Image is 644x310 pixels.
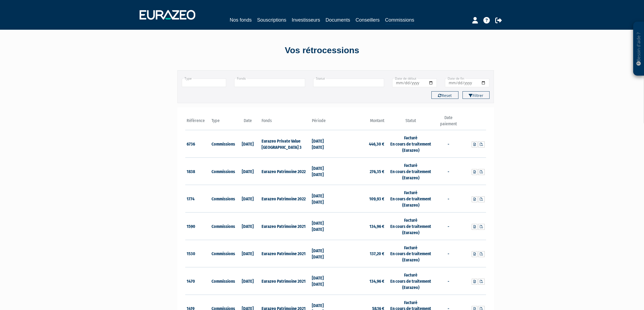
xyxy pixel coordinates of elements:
[311,185,336,213] td: [DATE] [DATE]
[235,185,260,213] td: [DATE]
[436,130,461,158] td: -
[210,130,235,158] td: Commissions
[235,115,260,130] th: Date
[336,240,386,267] td: 137,20 €
[311,130,336,158] td: [DATE] [DATE]
[336,157,386,185] td: 276,35 €
[311,212,336,240] td: [DATE] [DATE]
[260,130,310,158] td: Eurazeo Private Value [GEOGRAPHIC_DATA] 3
[336,130,386,158] td: 446,30 €
[336,185,386,213] td: 109,93 €
[386,130,436,158] td: Facturé En cours de traitement (Eurazeo)
[636,25,642,73] p: Besoin d'aide ?
[336,267,386,295] td: 134,96 €
[436,240,461,267] td: -
[260,212,310,240] td: Eurazeo Patrimoine 2021
[185,240,210,267] td: 1530
[260,185,310,213] td: Eurazeo Patrimoine 2022
[210,212,235,240] td: Commissions
[185,267,210,295] td: 1470
[235,267,260,295] td: [DATE]
[463,91,490,99] button: Filtrer
[210,185,235,213] td: Commissions
[386,157,436,185] td: Facturé En cours de traitement (Eurazeo)
[210,240,235,267] td: Commissions
[386,267,436,295] td: Facturé En cours de traitement (Eurazeo)
[235,212,260,240] td: [DATE]
[436,185,461,213] td: -
[386,115,436,130] th: Statut
[185,115,210,130] th: Référence
[185,130,210,158] td: 6736
[257,16,286,24] a: Souscriptions
[311,267,336,295] td: [DATE] [DATE]
[431,91,458,99] button: Reset
[292,16,320,24] a: Investisseurs
[356,16,380,24] a: Conseillers
[210,157,235,185] td: Commissions
[185,185,210,213] td: 1774
[210,115,235,130] th: Type
[311,115,336,130] th: Période
[386,212,436,240] td: Facturé En cours de traitement (Eurazeo)
[326,16,350,24] a: Documents
[230,16,252,24] a: Nos fonds
[235,130,260,158] td: [DATE]
[185,157,210,185] td: 1838
[336,212,386,240] td: 134,96 €
[436,157,461,185] td: -
[386,185,436,213] td: Facturé En cours de traitement (Eurazeo)
[311,157,336,185] td: [DATE] [DATE]
[385,16,414,25] a: Commissions
[311,240,336,267] td: [DATE] [DATE]
[235,240,260,267] td: [DATE]
[436,212,461,240] td: -
[436,267,461,295] td: -
[168,44,476,57] div: Vos rétrocessions
[260,115,310,130] th: Fonds
[140,10,195,20] img: 1732889491-logotype_eurazeo_blanc_rvb.png
[436,115,461,130] th: Date paiement
[336,115,386,130] th: Montant
[185,212,210,240] td: 1590
[210,267,235,295] td: Commissions
[386,240,436,267] td: Facturé En cours de traitement (Eurazeo)
[260,267,310,295] td: Eurazeo Patrimoine 2021
[260,240,310,267] td: Eurazeo Patrimoine 2021
[235,157,260,185] td: [DATE]
[260,157,310,185] td: Eurazeo Patrimoine 2022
